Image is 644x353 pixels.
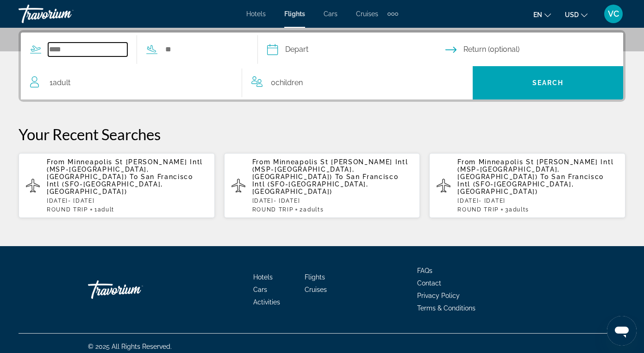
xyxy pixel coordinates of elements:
span: 2 [300,206,324,213]
span: Minneapolis St [PERSON_NAME] Intl (MSP-[GEOGRAPHIC_DATA], [GEOGRAPHIC_DATA]) [47,158,203,180]
button: From Minneapolis St [PERSON_NAME] Intl (MSP-[GEOGRAPHIC_DATA], [GEOGRAPHIC_DATA]) To San Francisc... [224,153,420,218]
a: Cars [253,286,267,293]
span: Search [532,79,564,87]
button: From Minneapolis St [PERSON_NAME] Intl (MSP-[GEOGRAPHIC_DATA], [GEOGRAPHIC_DATA]) To San Francisc... [429,153,625,218]
a: Travorium [19,2,111,26]
p: [DATE] - [DATE] [252,198,413,204]
span: Adults [303,206,324,213]
span: USD [565,11,579,19]
span: To [540,173,549,180]
p: [DATE] - [DATE] [47,198,207,204]
span: Minneapolis St [PERSON_NAME] Intl (MSP-[GEOGRAPHIC_DATA], [GEOGRAPHIC_DATA]) [457,158,613,180]
a: Activities [253,298,280,306]
span: San Francisco Intl (SFO-[GEOGRAPHIC_DATA], [GEOGRAPHIC_DATA]) [47,173,193,195]
button: Select depart date [267,33,445,66]
a: Flights [284,10,305,18]
button: Change currency [565,8,588,21]
a: FAQs [417,267,432,274]
span: To [130,173,138,180]
span: ROUND TRIP [457,206,499,213]
a: Privacy Policy [417,292,460,299]
a: Flights [305,273,325,281]
span: To [335,173,344,180]
span: VC [608,9,619,19]
a: Cars [324,10,338,18]
span: San Francisco Intl (SFO-[GEOGRAPHIC_DATA], [GEOGRAPHIC_DATA]) [252,173,399,195]
a: Hotels [253,273,273,281]
button: Travelers: 1 adult, 0 children [21,66,473,99]
div: Search widget [21,32,623,99]
span: From [47,158,65,166]
span: From [252,158,271,166]
a: Contact [417,279,441,287]
button: Extra navigation items [388,6,398,21]
a: Hotels [246,10,266,18]
span: Adult [53,78,70,87]
p: Your Recent Searches [19,125,625,143]
span: San Francisco Intl (SFO-[GEOGRAPHIC_DATA], [GEOGRAPHIC_DATA]) [457,173,604,195]
span: Adult [98,206,114,213]
span: Children [275,78,303,87]
span: en [533,11,542,19]
button: Search [473,66,623,99]
a: Cruises [305,286,327,293]
span: ROUND TRIP [47,206,88,213]
p: [DATE] - [DATE] [457,198,618,204]
span: Adults [509,206,529,213]
span: Return (optional) [463,43,519,56]
span: Minneapolis St [PERSON_NAME] Intl (MSP-[GEOGRAPHIC_DATA], [GEOGRAPHIC_DATA]) [252,158,408,180]
span: 1 [50,76,70,89]
a: Cruises [356,10,378,18]
button: User Menu [601,4,625,24]
button: Select return date [445,33,623,66]
span: 0 [271,76,303,89]
button: From Minneapolis St [PERSON_NAME] Intl (MSP-[GEOGRAPHIC_DATA], [GEOGRAPHIC_DATA]) To San Francisc... [19,153,215,218]
button: Change language [533,8,551,21]
span: ROUND TRIP [252,206,294,213]
span: From [457,158,476,166]
span: © 2025 All Rights Reserved. [88,343,172,350]
a: Terms & Conditions [417,304,475,312]
a: Go Home [88,276,181,303]
iframe: Button to launch messaging window [607,316,637,346]
span: 1 [94,206,114,213]
span: 3 [505,206,529,213]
